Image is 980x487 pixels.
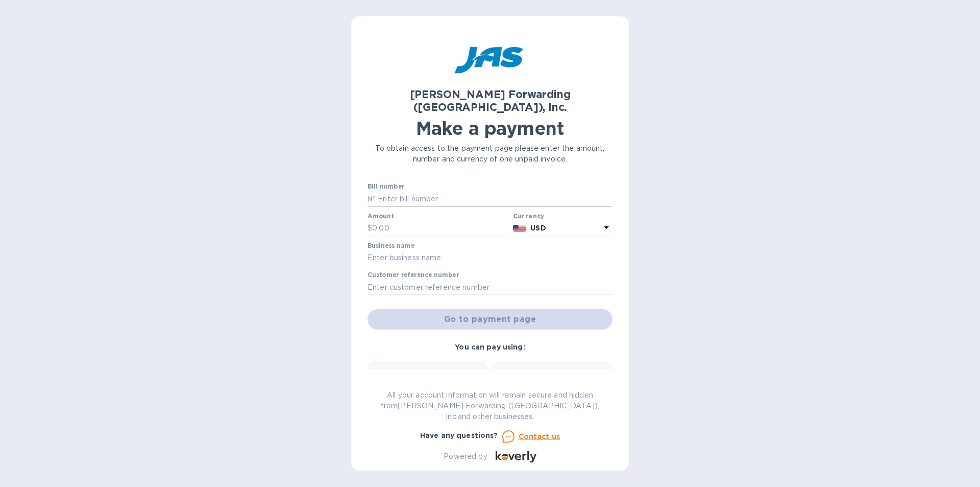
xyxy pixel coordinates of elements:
p: To obtain access to the payment page please enter the amount, number and currency of one unpaid i... [367,143,612,165]
h1: Make a payment [367,118,612,139]
img: USD [513,225,527,232]
b: [PERSON_NAME] Forwarding ([GEOGRAPHIC_DATA]), Inc. [410,88,571,113]
p: № [367,194,376,204]
b: USD [530,224,546,232]
b: Have any questions? [420,431,498,439]
p: All your account information will remain secure and hidden from [PERSON_NAME] Forwarding ([GEOGRA... [367,390,612,422]
u: Contact us [519,432,560,440]
input: Enter customer reference number [367,280,612,295]
label: Bill number [367,184,404,190]
label: Business name [367,243,414,249]
input: Enter bill number [376,191,612,206]
b: Currency [513,212,545,220]
p: $ [367,223,372,234]
b: You can pay using: [455,343,525,351]
p: Powered by [444,451,487,462]
label: Customer reference number [367,272,459,279]
input: Enter business name [367,250,612,266]
label: Amount [367,213,394,219]
input: 0.00 [372,221,509,236]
